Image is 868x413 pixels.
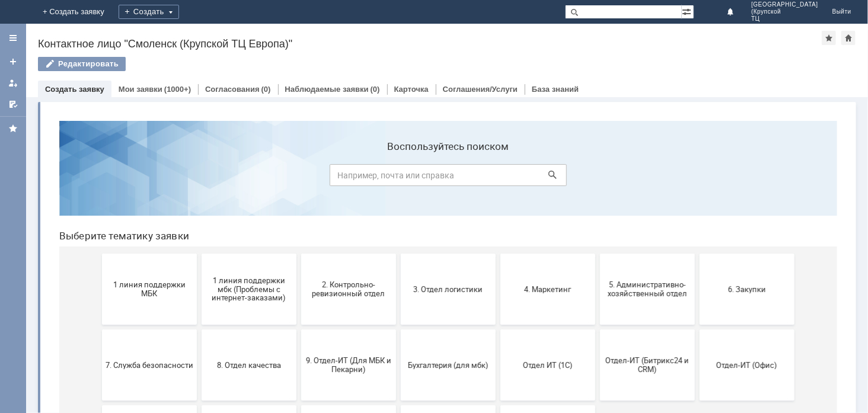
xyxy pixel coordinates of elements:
[205,85,260,94] a: Согласования
[443,85,518,94] a: Соглашения/Услуги
[371,85,380,94] div: (0)
[451,218,545,289] button: Отдел ИТ (1С)
[52,294,147,365] button: Финансовый отдел
[56,325,143,334] span: Финансовый отдел
[255,245,343,262] span: 9. Отдел-ИТ (Для МБК и Пекарни)
[650,142,745,213] button: 6. Закупки
[152,294,247,365] button: Франчайзинг
[751,1,818,8] span: [GEOGRAPHIC_DATA]
[251,218,346,289] button: 9. Отдел-ИТ (Для МБК и Пекарни)
[451,142,545,213] button: 4. Маркетинг
[351,294,446,365] button: [PERSON_NAME]. Услуги ИТ для МБК (оформляет L1)
[653,173,741,182] span: 6. Закупки
[9,119,787,130] header: Выберите тематику заявки
[155,249,243,258] span: 8. Отдел качества
[4,52,23,71] a: Создать заявку
[45,85,104,94] a: Создать заявку
[255,321,343,338] span: Это соглашение не активно!
[822,31,836,45] div: Добавить в избранное
[280,29,517,41] label: Воспользуйтесь поиском
[394,85,429,94] a: Карточка
[255,169,343,187] span: 2. Контрольно-ревизионный отдел
[451,294,545,365] button: не актуален
[550,218,645,289] button: Отдел-ИТ (Битрикс24 и CRM)
[155,164,243,191] span: 1 линия поддержки мбк (Проблемы с интернет-заказами)
[164,85,191,94] div: (1000+)
[454,249,542,258] span: Отдел ИТ (1С)
[751,8,818,15] span: (Крупской
[841,31,856,45] div: Сделать домашней страницей
[554,245,642,262] span: Отдел-ИТ (Битрикс24 и CRM)
[119,5,179,19] div: Создать
[4,73,23,92] a: Мои заявки
[56,249,143,258] span: 7. Служба безопасности
[56,169,143,187] span: 1 линия поддержки МБК
[351,142,446,213] button: 3. Отдел логистики
[532,85,579,94] a: База знаний
[152,142,247,213] button: 1 линия поддержки мбк (Проблемы с интернет-заказами)
[251,294,346,365] button: Это соглашение не активно!
[550,142,645,213] button: 5. Административно-хозяйственный отдел
[682,5,694,17] span: Расширенный поиск
[119,85,162,94] a: Мои заявки
[4,95,23,114] a: Мои согласования
[355,249,442,258] span: Бухгалтерия (для мбк)
[650,218,745,289] button: Отдел-ИТ (Офис)
[52,218,147,289] button: 7. Служба безопасности
[285,85,369,94] a: Наблюдаемые заявки
[554,169,642,187] span: 5. Административно-хозяйственный отдел
[355,173,442,182] span: 3. Отдел логистики
[52,142,147,213] button: 1 линия поддержки МБК
[152,218,247,289] button: 8. Отдел качества
[280,53,517,75] input: Например, почта или справка
[155,325,243,334] span: Франчайзинг
[653,249,741,258] span: Отдел-ИТ (Офис)
[454,173,542,182] span: 4. Маркетинг
[454,325,542,334] span: не актуален
[261,85,271,94] div: (0)
[751,15,818,23] span: ТЦ
[351,218,446,289] button: Бухгалтерия (для мбк)
[38,38,822,50] div: Контактное лицо "Смоленск (Крупской ТЦ Европа)"
[251,142,346,213] button: 2. Контрольно-ревизионный отдел
[355,316,442,342] span: [PERSON_NAME]. Услуги ИТ для МБК (оформляет L1)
